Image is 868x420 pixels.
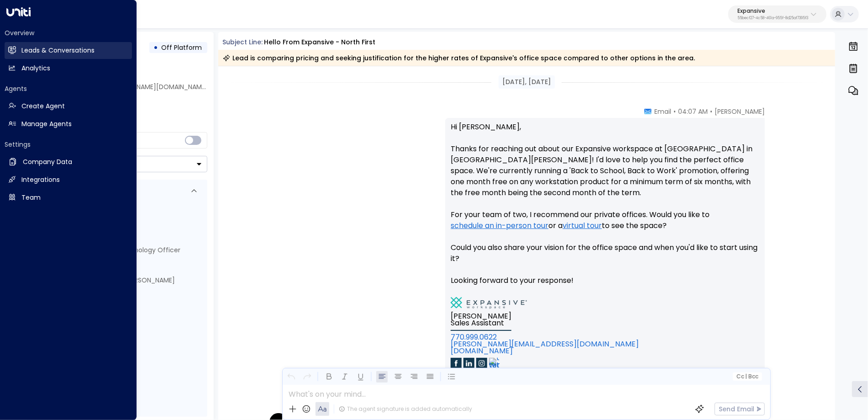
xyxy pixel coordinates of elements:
[710,107,712,116] span: •
[451,313,511,319] span: [PERSON_NAME]
[451,332,497,342] a: 770.999.0622
[563,220,602,231] a: virtual tour
[451,358,462,369] img: facebook
[154,39,158,56] div: •
[489,358,500,369] img: twitter
[737,16,808,20] p: 55becf27-4c58-461a-955f-8d25af7395f3
[654,107,671,116] span: Email
[5,84,132,93] h2: Agents
[21,64,50,73] h2: Analytics
[736,373,758,380] span: Cc Bcc
[285,371,297,383] button: Undo
[21,46,95,55] h2: Leads & Conversations
[5,28,132,37] h2: Overview
[733,372,762,381] button: Cc|Bcc
[162,43,202,52] span: Off Platform
[745,373,747,380] span: |
[768,107,787,125] img: 11_headshot.jpg
[5,154,132,170] a: Company Data
[223,37,263,47] span: Subject Line:
[673,107,676,116] span: •
[728,5,826,23] button: Expansive55becf27-4c58-461a-955f-8d25af7395f3
[451,220,548,231] a: schedule an in-person tour
[5,42,132,59] a: Leads & Conversations
[451,319,504,326] span: Sales Assistant
[737,8,808,14] p: Expansive
[21,175,60,185] h2: Integrations
[21,119,72,129] h2: Manage Agents
[476,358,487,369] img: instagram
[264,37,375,47] div: Hello from Expansive - North First
[451,122,759,297] p: Hi [PERSON_NAME], Thanks for reaching out about our Expansive workspace at [GEOGRAPHIC_DATA] in [...
[715,107,765,116] span: [PERSON_NAME]
[451,339,639,349] a: [PERSON_NAME][EMAIL_ADDRESS][DOMAIN_NAME]
[499,75,555,89] div: [DATE], [DATE]
[21,193,41,202] h2: Team
[21,101,65,111] h2: Create Agent
[301,371,313,383] button: Redo
[5,60,132,77] a: Analytics
[223,53,695,63] div: Lead is comparing pricing and seeking justification for the higher rates of Expansive's office sp...
[451,297,527,309] img: image
[451,346,513,356] a: [DOMAIN_NAME]
[5,116,132,133] a: Manage Agents
[5,189,132,206] a: Team
[23,157,72,167] h2: Company Data
[678,107,708,116] span: 04:07 AM
[339,405,472,413] div: The agent signature is added automatically
[5,171,132,188] a: Integrations
[5,140,132,149] h2: Settings
[5,98,132,115] a: Create Agent
[463,358,474,369] img: linkedin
